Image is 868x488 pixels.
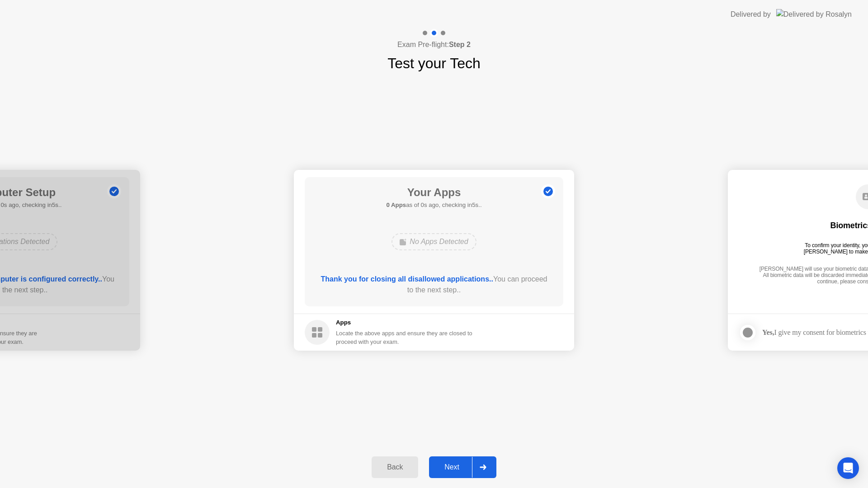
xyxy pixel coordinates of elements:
[837,457,859,479] div: Open Intercom Messenger
[374,463,415,471] div: Back
[386,184,481,201] h1: Your Apps
[386,202,406,208] b: 0 Apps
[372,456,418,478] button: Back
[318,274,551,296] div: You can proceed to the next step..
[397,39,471,50] h4: Exam Pre-flight:
[387,52,481,74] h1: Test your Tech
[336,318,473,327] h5: Apps
[392,233,476,250] div: No Apps Detected
[432,463,472,471] div: Next
[386,201,481,210] h5: as of 0s ago, checking in5s..
[762,328,774,336] strong: Yes,
[429,456,496,478] button: Next
[321,275,493,283] b: Thank you for closing all disallowed applications..
[776,9,852,19] img: Delivered by Rosalyn
[336,329,473,346] div: Locate the above apps and ensure they are closed to proceed with your exam.
[731,9,771,20] div: Delivered by
[449,41,471,48] b: Step 2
